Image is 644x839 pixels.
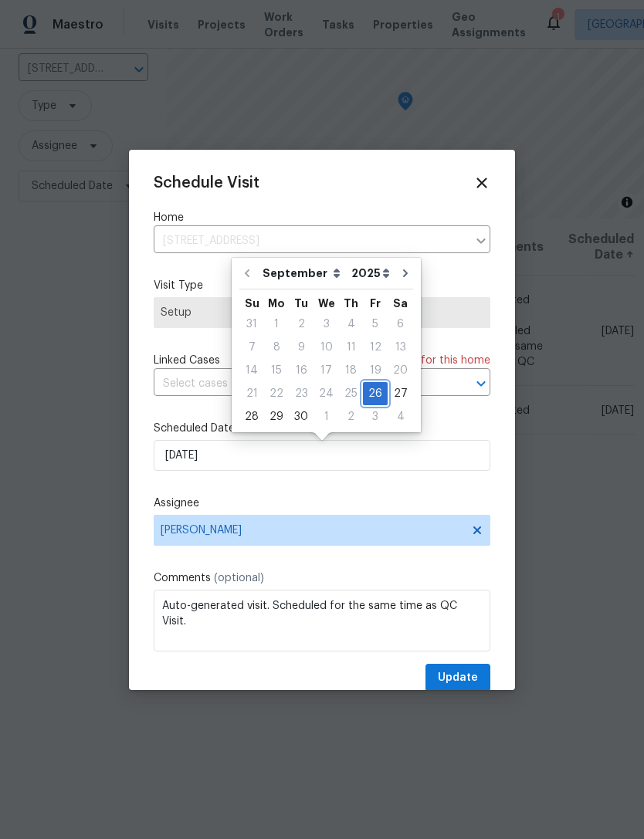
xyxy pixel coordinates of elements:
button: Open [470,373,492,394]
abbr: Tuesday [294,298,308,309]
div: 1 [314,406,339,428]
span: Schedule Visit [154,175,259,191]
div: Sat Oct 04 2025 [388,405,413,428]
div: 4 [339,313,363,335]
label: Scheduled Date [154,421,490,436]
div: 29 [264,406,289,428]
div: Fri Sep 26 2025 [363,382,388,405]
div: 27 [388,383,413,404]
div: 26 [363,383,388,404]
textarea: Auto-generated visit. Scheduled for the same time as QC Visit. [154,590,490,651]
div: Sat Sep 20 2025 [388,359,413,382]
div: Tue Sep 23 2025 [289,382,314,405]
div: Thu Sep 11 2025 [339,336,363,359]
label: Visit Type [154,278,490,293]
select: Month [259,262,347,285]
div: 10 [314,337,339,358]
div: Fri Oct 03 2025 [363,405,388,428]
div: Sat Sep 13 2025 [388,336,413,359]
div: 2 [339,406,363,428]
div: 8 [264,337,289,358]
span: (optional) [214,573,264,584]
div: Mon Sep 22 2025 [264,382,289,405]
div: 2 [289,313,314,335]
div: Mon Sep 15 2025 [264,359,289,382]
abbr: Saturday [393,298,408,309]
abbr: Sunday [245,298,259,309]
div: 25 [339,383,363,404]
div: Wed Sep 17 2025 [314,359,339,382]
div: 22 [264,383,289,404]
div: Tue Sep 30 2025 [289,405,314,428]
div: Tue Sep 16 2025 [289,359,314,382]
span: [PERSON_NAME] [161,524,463,536]
div: Fri Sep 05 2025 [363,313,388,336]
div: Wed Sep 10 2025 [314,336,339,359]
div: 4 [388,406,413,428]
div: Fri Sep 19 2025 [363,359,388,382]
div: 21 [239,383,264,404]
div: 13 [388,337,413,358]
div: Sun Sep 21 2025 [239,382,264,405]
div: 12 [363,337,388,358]
div: Sun Sep 28 2025 [239,405,264,428]
div: Sat Sep 06 2025 [388,313,413,336]
input: Select cases [154,372,447,396]
div: Tue Sep 09 2025 [289,336,314,359]
div: Mon Sep 29 2025 [264,405,289,428]
div: Mon Sep 01 2025 [264,313,289,336]
abbr: Thursday [344,298,358,309]
abbr: Friday [370,298,381,309]
div: Wed Oct 01 2025 [314,405,339,428]
button: Go to previous month [236,258,259,289]
div: Thu Oct 02 2025 [339,405,363,428]
div: 30 [289,406,314,428]
div: 28 [239,406,264,428]
select: Year [347,262,394,285]
div: Wed Sep 24 2025 [314,382,339,405]
div: 23 [289,383,314,404]
div: 18 [339,360,363,381]
label: Home [154,210,490,225]
div: Thu Sep 04 2025 [339,313,363,336]
abbr: Wednesday [318,298,335,309]
div: 24 [314,383,339,404]
div: 14 [239,360,264,381]
div: Sun Sep 07 2025 [239,336,264,359]
button: Update [425,664,490,692]
span: Setup [161,305,483,320]
label: Assignee [154,496,490,511]
div: Tue Sep 02 2025 [289,313,314,336]
div: Sat Sep 27 2025 [388,382,413,405]
div: 9 [289,337,314,358]
input: M/D/YYYY [154,440,490,471]
div: Sun Aug 31 2025 [239,313,264,336]
span: Update [438,668,478,688]
div: 16 [289,360,314,381]
div: 15 [264,360,289,381]
div: Mon Sep 08 2025 [264,336,289,359]
div: Thu Sep 18 2025 [339,359,363,382]
div: 3 [363,406,388,428]
label: Comments [154,570,490,586]
div: 19 [363,360,388,381]
div: 7 [239,337,264,358]
span: Close [473,174,490,191]
input: Enter in an address [154,229,467,253]
div: 17 [314,360,339,381]
div: Thu Sep 25 2025 [339,382,363,405]
div: 11 [339,337,363,358]
div: 20 [388,360,413,381]
span: Linked Cases [154,353,220,368]
div: 1 [264,313,289,335]
div: Fri Sep 12 2025 [363,336,388,359]
div: 5 [363,313,388,335]
button: Go to next month [394,258,417,289]
div: Sun Sep 14 2025 [239,359,264,382]
div: 31 [239,313,264,335]
abbr: Monday [268,298,285,309]
div: 6 [388,313,413,335]
div: Wed Sep 03 2025 [314,313,339,336]
div: 3 [314,313,339,335]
